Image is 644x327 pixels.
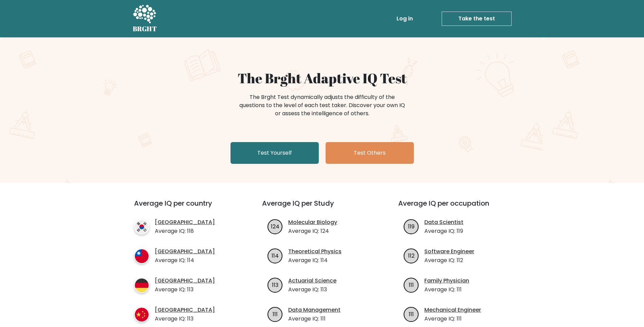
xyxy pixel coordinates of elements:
[288,227,337,235] p: Average IQ: 124
[424,247,474,256] a: Software Engineer
[262,199,382,216] h3: Average IQ per Study
[134,278,149,293] img: country
[326,142,414,164] a: Test Others
[134,199,238,216] h3: Average IQ per country
[288,256,342,264] p: Average IQ: 114
[273,310,278,318] text: 111
[424,227,463,235] p: Average IQ: 119
[133,3,157,35] a: BRGHT
[237,93,407,118] div: The Brght Test dynamically adjusts the difficulty of the questions to the level of each test take...
[288,247,342,256] a: Theoretical Physics
[272,252,279,259] text: 114
[271,222,279,230] text: 124
[155,227,215,235] p: Average IQ: 118
[288,286,336,294] p: Average IQ: 113
[155,306,215,314] a: [GEOGRAPHIC_DATA]
[272,281,278,289] text: 113
[288,277,336,285] a: Actuarial Science
[155,256,215,264] p: Average IQ: 114
[409,281,414,289] text: 111
[134,307,149,322] img: country
[134,219,149,235] img: country
[155,277,215,285] a: [GEOGRAPHIC_DATA]
[424,286,469,294] p: Average IQ: 111
[288,306,341,314] a: Data Management
[424,277,469,285] a: Family Physician
[134,248,149,264] img: country
[442,12,512,26] a: Take the test
[408,252,415,259] text: 112
[288,218,337,226] a: Molecular Biology
[424,315,481,323] p: Average IQ: 111
[394,12,416,25] a: Log in
[157,70,488,86] h1: The Brght Adaptive IQ Test
[424,218,463,226] a: Data Scientist
[155,247,215,256] a: [GEOGRAPHIC_DATA]
[408,222,415,230] text: 119
[133,25,157,33] h5: BRGHT
[424,256,474,264] p: Average IQ: 112
[155,315,215,323] p: Average IQ: 113
[398,199,518,216] h3: Average IQ per occupation
[155,286,215,294] p: Average IQ: 113
[288,315,341,323] p: Average IQ: 111
[424,306,481,314] a: Mechanical Engineer
[231,142,319,164] a: Test Yourself
[409,310,414,318] text: 111
[155,218,215,226] a: [GEOGRAPHIC_DATA]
